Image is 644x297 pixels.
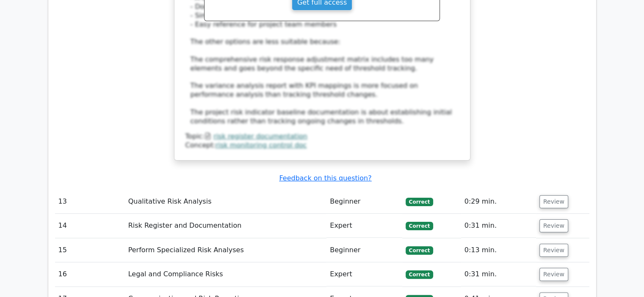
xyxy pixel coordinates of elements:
button: Review [539,219,568,232]
button: Review [539,244,568,257]
td: 16 [55,262,125,286]
td: Expert [326,214,402,238]
div: Topic: [185,132,459,141]
button: Review [539,268,568,281]
td: Perform Specialized Risk Analyses [125,238,327,262]
span: Correct [406,222,433,230]
a: Feedback on this question? [279,174,371,182]
td: 13 [55,190,125,214]
a: risk monitoring control doc [216,141,307,149]
td: 0:31 min. [461,262,536,286]
td: Qualitative Risk Analysis [125,190,327,214]
td: 15 [55,238,125,262]
td: 14 [55,214,125,238]
td: Beginner [326,238,402,262]
td: Risk Register and Documentation [125,214,327,238]
span: Correct [406,246,433,255]
td: 0:31 min. [461,214,536,238]
td: 0:13 min. [461,238,536,262]
td: 0:29 min. [461,190,536,214]
div: Concept: [185,141,459,150]
td: Beginner [326,190,402,214]
a: risk register documentation [213,132,307,140]
td: Legal and Compliance Risks [125,262,327,286]
span: Correct [406,270,433,279]
span: Correct [406,198,433,206]
button: Review [539,195,568,208]
td: Expert [326,262,402,286]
